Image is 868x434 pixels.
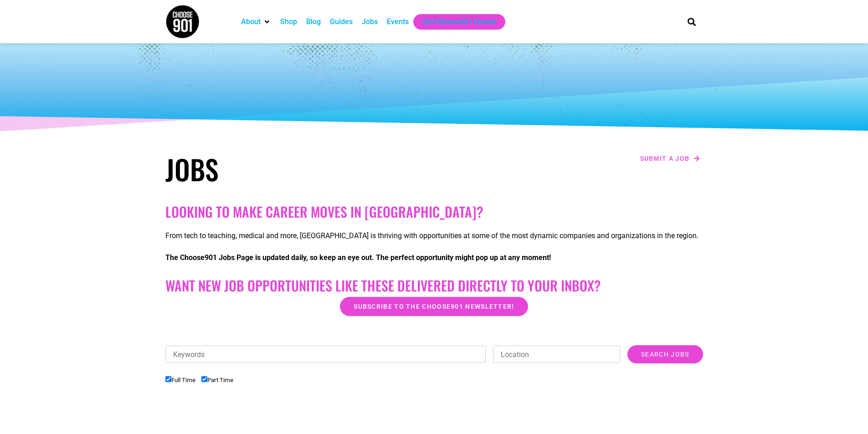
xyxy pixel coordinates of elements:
[165,153,430,185] h1: Jobs
[201,377,233,383] label: Part Time
[241,16,261,27] a: About
[280,16,297,27] a: Shop
[684,14,699,29] div: Search
[340,297,528,316] a: Subscribe to the Choose901 newsletter!
[362,16,378,27] a: Jobs
[165,277,703,294] h2: Want New Job Opportunities like these Delivered Directly to your Inbox?
[165,204,703,220] h2: Looking to make career moves in [GEOGRAPHIC_DATA]?
[201,376,207,382] input: Part Time
[330,16,353,27] a: Guides
[422,16,496,27] a: Get Choose901 Emails
[165,253,551,262] strong: The Choose901 Jobs Page is updated daily, so keep an eye out. The perfect opportunity might pop u...
[236,14,672,30] nav: Main nav
[165,376,171,382] input: Full Time
[387,16,409,27] a: Events
[165,346,486,363] input: Keywords
[493,346,620,363] input: Location
[306,16,321,27] a: Blog
[165,230,703,241] p: From tech to teaching, medical and more, [GEOGRAPHIC_DATA] is thriving with opportunities at some...
[627,345,703,363] input: Search Jobs
[236,14,276,30] div: About
[354,303,514,310] span: Subscribe to the Choose901 newsletter!
[637,153,703,164] a: Submit a job
[165,377,195,383] label: Full Time
[640,155,690,162] span: Submit a job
